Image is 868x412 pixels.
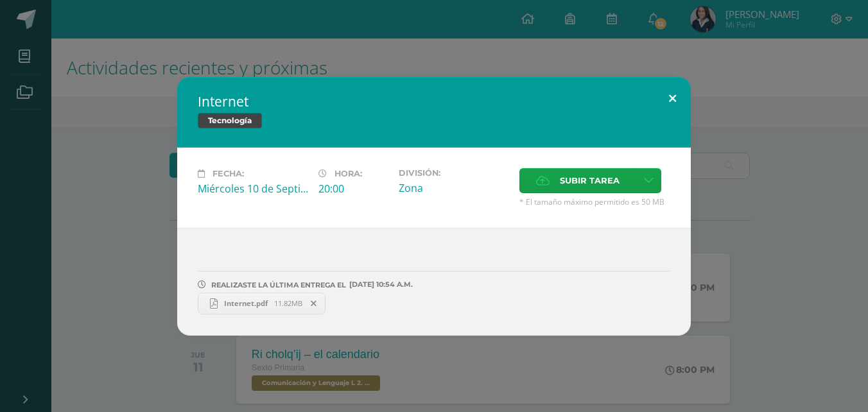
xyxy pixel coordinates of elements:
[198,293,325,314] a: Internet.pdf 11.82MB
[519,196,670,207] span: * El tamaño máximo permitido es 50 MB
[399,181,509,195] div: Zona
[334,169,362,178] span: Hora:
[274,298,302,308] span: 11.82MB
[346,284,413,285] span: [DATE] 10:54 A.M.
[213,169,244,178] span: Fecha:
[303,296,325,311] span: Remover entrega
[560,169,620,193] span: Subir tarea
[198,113,262,128] span: Tecnología
[399,168,509,178] label: División:
[654,77,691,121] button: Close (Esc)
[318,182,388,196] div: 20:00
[198,92,670,110] h2: Internet
[211,280,346,289] span: REALIZASTE LA ÚLTIMA ENTREGA EL
[218,298,274,308] span: Internet.pdf
[198,182,308,196] div: Miércoles 10 de Septiembre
